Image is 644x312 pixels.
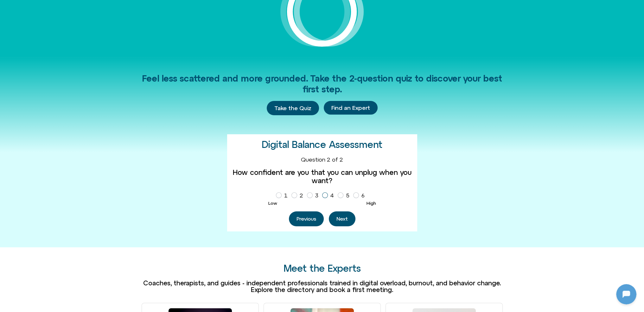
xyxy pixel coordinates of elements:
[291,190,306,201] label: 2
[267,101,319,116] a: Take the Quiz
[142,73,502,94] span: Feel less scattered and more grounded. Take the 2-question quiz to discover your best first step.
[232,168,412,185] label: How confident are you that you can unplug when you want?
[353,190,367,201] label: 6
[268,201,277,206] span: Low
[262,139,382,150] h2: Digital Balance Assessment
[338,190,352,201] label: 5
[232,156,412,226] form: Homepage Sign Up
[143,279,501,293] span: Coaches, therapists, and guides - independent professionals trained in digital overload, burnout,...
[324,101,378,115] a: Find an Expert
[329,211,355,226] button: Next
[289,211,324,226] button: Previous
[307,190,321,201] label: 3
[616,284,636,304] iframe: Botpress
[367,201,376,206] span: High
[322,190,336,201] label: 4
[232,156,412,163] div: Question 2 of 2
[142,263,503,274] h2: Meet the Experts
[276,190,290,201] label: 1
[274,105,311,112] span: Take the Quiz
[331,105,370,111] span: Find an Expert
